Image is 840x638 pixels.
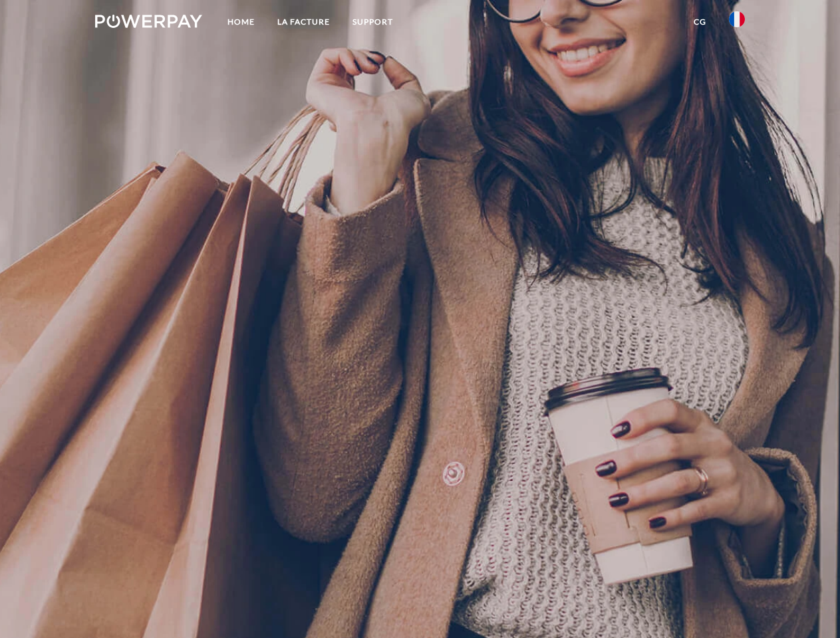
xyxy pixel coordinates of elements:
[729,11,745,27] img: fr
[682,10,718,34] a: CG
[95,15,202,28] img: logo-powerpay-white.svg
[266,10,341,34] a: LA FACTURE
[341,10,404,34] a: Support
[216,10,266,34] a: Home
